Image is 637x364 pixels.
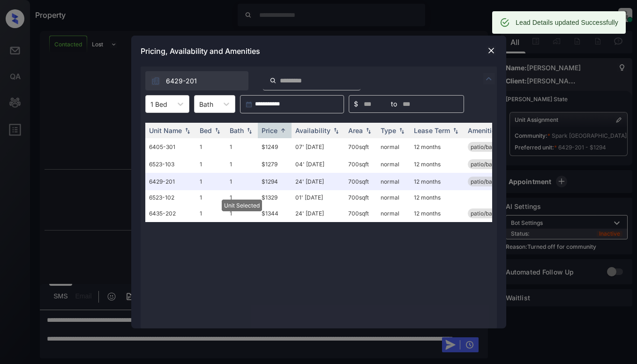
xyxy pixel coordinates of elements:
td: 1 [226,173,258,190]
td: 12 months [410,190,464,205]
span: to [391,99,397,109]
span: patio/balcony [471,143,507,150]
td: 12 months [410,138,464,156]
div: Bath [230,126,244,134]
td: 1 [226,138,258,156]
div: Area [348,126,363,134]
td: $1279 [258,156,292,173]
div: Price [262,126,277,134]
div: Lease Term [414,126,450,134]
div: Amenities [468,126,499,134]
span: patio/balcony [471,178,507,185]
span: patio/balcony [471,210,507,217]
span: $ [354,99,358,109]
div: Bed [200,126,212,134]
td: 12 months [410,156,464,173]
td: $1249 [258,138,292,156]
td: 6523-103 [145,156,196,173]
img: icon-zuma [483,73,495,84]
td: normal [377,156,410,173]
td: normal [377,173,410,190]
img: icon-zuma [151,76,160,86]
td: 24' [DATE] [292,205,345,222]
img: sorting [213,127,222,134]
td: 04' [DATE] [292,156,345,173]
td: $1329 [258,190,292,205]
td: normal [377,138,410,156]
td: 6429-201 [145,173,196,190]
td: 1 [196,173,226,190]
td: normal [377,190,410,205]
td: 1 [196,190,226,205]
div: Availability [295,126,330,134]
td: $1294 [258,173,292,190]
div: Lead Details updated Successfully [516,14,618,31]
img: sorting [245,127,254,134]
td: 01' [DATE] [292,190,345,205]
div: Pricing, Availability and Amenities [131,36,506,67]
td: 700 sqft [345,190,377,205]
td: 700 sqft [345,156,377,173]
span: patio/balcony [471,161,507,168]
td: 24' [DATE] [292,173,345,190]
div: Type [381,126,396,134]
img: sorting [397,127,406,134]
td: 1 [226,156,258,173]
td: 700 sqft [345,205,377,222]
td: 12 months [410,205,464,222]
img: sorting [183,127,192,134]
td: 6405-301 [145,138,196,156]
img: sorting [331,127,341,134]
img: sorting [278,127,288,134]
img: sorting [451,127,460,134]
img: sorting [364,127,373,134]
td: 1 [196,205,226,222]
td: 07' [DATE] [292,138,345,156]
td: normal [377,205,410,222]
img: icon-zuma [270,76,277,85]
td: 12 months [410,173,464,190]
td: 700 sqft [345,138,377,156]
td: 1 [226,205,258,222]
td: 6523-102 [145,190,196,205]
td: $1344 [258,205,292,222]
span: 6429-201 [166,76,197,86]
td: 700 sqft [345,173,377,190]
td: 6435-202 [145,205,196,222]
img: close [487,46,496,55]
td: 1 [196,156,226,173]
div: Unit Name [149,126,182,134]
td: 1 [196,138,226,156]
td: 1 [226,190,258,205]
